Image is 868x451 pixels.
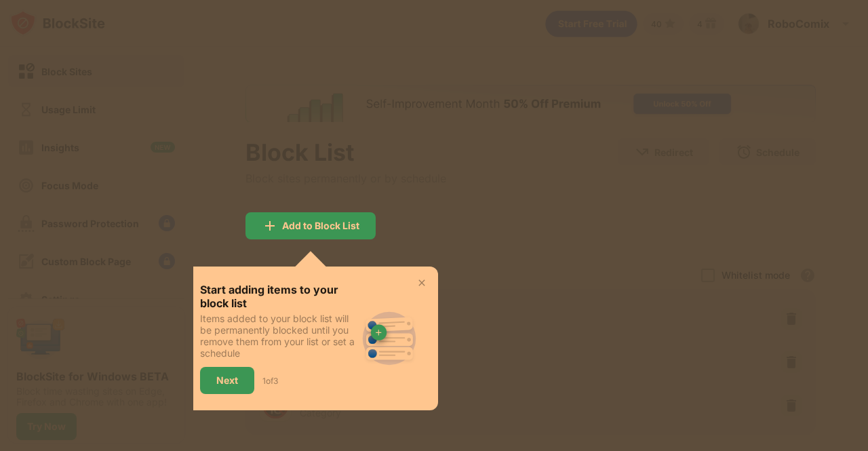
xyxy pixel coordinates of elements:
[200,283,357,310] div: Start adding items to your block list
[416,277,427,288] img: x-button.svg
[200,313,357,359] div: Items added to your block list will be permanently blocked until you remove them from your list o...
[262,376,278,386] div: 1 of 3
[282,220,359,231] div: Add to Block List
[216,375,238,386] div: Next
[357,306,422,371] img: block-site.svg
